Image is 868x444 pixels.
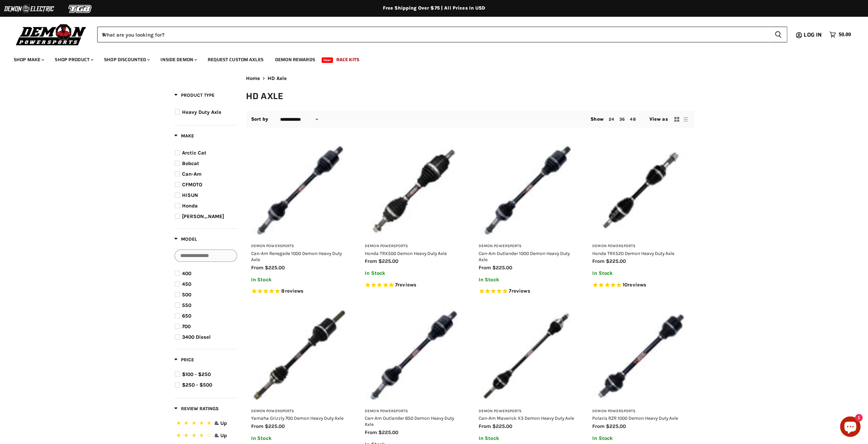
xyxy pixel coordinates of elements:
img: Demon Electric Logo 2 [3,2,55,15]
button: 4 Stars. [175,431,237,441]
a: Honda TRX520 Demon Heavy Duty Axle [592,251,674,256]
span: $225.00 [492,423,512,429]
a: Can-Am Maverick X3 Demon Heavy Duty Axle [479,415,574,421]
span: from [365,429,377,435]
a: Request Custom Axles [203,53,269,67]
span: 7 reviews [395,282,416,288]
h1: HD Axle [246,91,694,102]
span: CFMOTO [182,181,202,188]
h3: Demon Powersports [365,409,462,414]
img: Can-Am Renegade 1000 Demon Heavy Duty Axle [251,142,348,239]
inbox-online-store-chat: Shopify online store chat [838,416,863,439]
span: Model [174,236,197,242]
a: Polaris RZR 1000 Demon Heavy Duty Axle [592,415,678,421]
a: Demon Rewards [270,53,320,67]
img: Honda TRX520 Demon Heavy Duty Axle [592,142,689,239]
span: Price [174,357,194,363]
span: $225.00 [265,265,285,271]
span: $225.00 [265,423,285,429]
span: reviews [627,282,646,288]
span: Make [174,133,194,139]
div: Free Shipping Over $75 | All Prices In USD [160,5,708,11]
a: Honda TRX500 Demon Heavy Duty Axle [365,251,447,256]
img: Honda TRX500 Demon Heavy Duty Axle [365,142,462,239]
span: Honda [182,203,198,209]
span: 3400 Diesel [182,334,211,340]
a: Home [246,76,260,81]
span: 8 reviews [281,288,303,294]
a: Can-Am Outlander 1000 Demon Heavy Duty Axle [479,251,570,262]
h3: Demon Powersports [479,244,575,249]
span: from [251,423,263,429]
label: Sort by [251,117,269,122]
span: View as [649,117,668,122]
span: Can-Am [182,171,202,177]
span: $225.00 [606,423,626,429]
img: Yamaha Grizzly 700 Demon Heavy Duty Axle [251,307,348,404]
span: 650 [182,313,191,319]
h3: Demon Powersports [365,244,462,249]
p: In Stock [479,277,575,283]
p: In Stock [251,277,348,283]
span: Rated 4.8 out of 5 stars 10 reviews [592,282,689,289]
span: from [592,258,605,264]
span: Bobcat [182,160,199,166]
form: Product [97,27,787,42]
nav: Collection utilities [246,111,694,128]
img: Can-Am Outlander 850 Demon Heavy Duty Axle [365,307,462,404]
h3: Demon Powersports [251,409,348,414]
span: $250 - $500 [182,382,212,388]
a: Shop Product [50,53,98,67]
span: reviews [285,288,303,294]
a: 48 [630,117,635,122]
h3: Demon Powersports [479,409,575,414]
input: Search Options [174,250,237,262]
p: In Stock [479,435,575,441]
span: 450 [182,281,191,287]
span: [PERSON_NAME] [182,213,224,219]
span: reviews [398,282,416,288]
span: from [479,423,491,429]
ul: Main menu [9,50,849,67]
span: 700 [182,323,191,329]
img: Can-Am Outlander 1000 Demon Heavy Duty Axle [479,142,575,239]
span: from [365,258,377,264]
a: Log in [801,32,826,38]
p: In Stock [251,435,348,441]
span: $225.00 [378,258,398,264]
span: $225.00 [606,258,626,264]
span: reviews [511,288,530,294]
span: $0.00 [839,31,851,38]
a: $0.00 [826,30,854,40]
span: 550 [182,302,191,308]
span: Product Type [174,92,215,98]
a: Can-Am Outlander 850 Demon Heavy Duty Axle [365,415,454,427]
a: 24 [609,117,614,122]
span: from [251,265,263,271]
span: & Up [214,432,227,439]
span: 10 reviews [623,282,646,288]
a: Shop Make [9,53,48,67]
a: Yamaha Grizzly 700 Demon Heavy Duty Axle [251,415,344,421]
button: Search [769,27,787,42]
span: 7 reviews [509,288,530,294]
button: Filter by Review Ratings [174,405,219,414]
a: Race Kits [331,53,364,67]
h3: Demon Powersports [592,409,689,414]
img: Can-Am Maverick X3 Demon Heavy Duty Axle [479,307,575,404]
img: Demon Powersports [14,22,89,46]
span: HD Axle [268,76,287,81]
a: Inside Demon [155,53,201,67]
span: $100 - $250 [182,371,211,377]
p: In Stock [365,270,462,276]
span: Arctic Cat [182,150,206,156]
span: Review Ratings [174,406,219,412]
h3: Demon Powersports [592,244,689,249]
span: $225.00 [378,429,398,435]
